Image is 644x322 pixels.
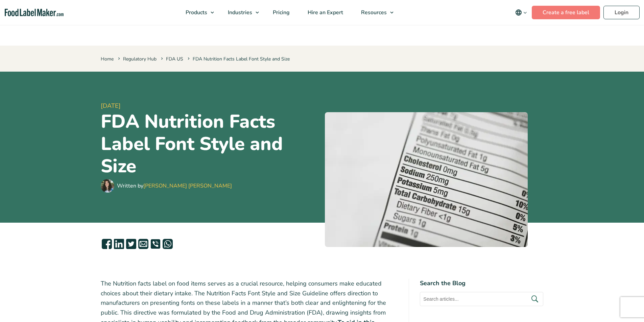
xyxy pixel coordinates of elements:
img: Maria Abi Hanna - Food Label Maker [101,179,114,193]
a: Login [603,6,640,19]
h1: FDA Nutrition Facts Label Font Style and Size [101,110,319,177]
span: Resources [359,9,387,16]
h4: Search the Blog [420,279,543,288]
a: Regulatory Hub [123,56,157,62]
a: Create a free label [532,6,600,19]
a: [PERSON_NAME] [PERSON_NAME] [143,182,232,190]
span: Pricing [271,9,290,16]
a: Home [101,56,114,62]
a: FDA US [166,56,183,62]
span: Industries [226,9,253,16]
span: [DATE] [101,101,319,110]
span: FDA Nutrition Facts Label Font Style and Size [186,56,290,62]
span: Hire an Expert [306,9,344,16]
input: Search articles... [420,292,543,306]
div: Written by [117,182,232,190]
span: Products [184,9,208,16]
